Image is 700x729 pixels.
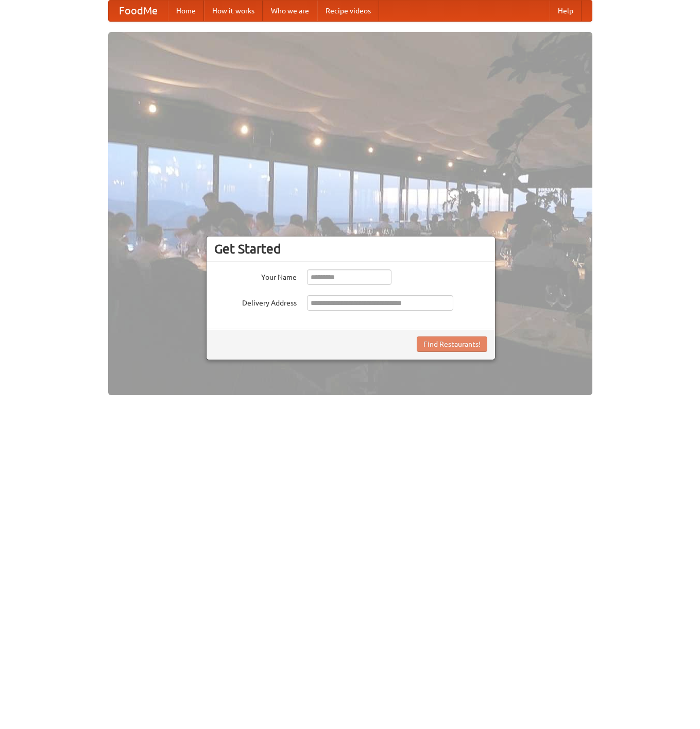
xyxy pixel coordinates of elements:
[214,269,297,282] label: Your Name
[214,241,487,257] h3: Get Started
[263,1,317,21] a: Who we are
[204,1,263,21] a: How it works
[550,1,582,21] a: Help
[214,295,297,308] label: Delivery Address
[317,1,379,21] a: Recipe videos
[417,336,487,352] button: Find Restaurants!
[168,1,204,21] a: Home
[109,1,168,21] a: FoodMe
